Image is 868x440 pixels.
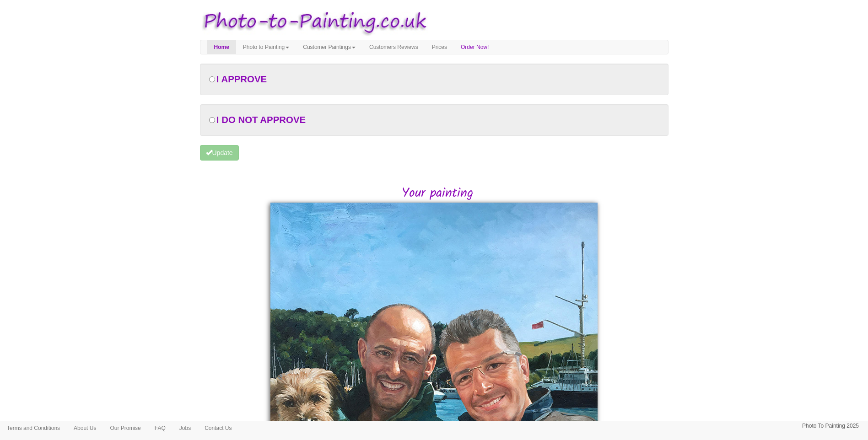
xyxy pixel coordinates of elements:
a: Order Now! [454,40,496,54]
span: I DO NOT APPROVE [216,115,306,125]
a: Jobs [173,421,198,435]
a: Contact Us [198,421,238,435]
a: Our Promise [103,421,147,435]
h2: Your painting [207,187,669,201]
a: Customer Paintings [296,40,362,54]
a: Prices [425,40,454,54]
a: Customers Reviews [362,40,425,54]
p: Photo To Painting 2025 [802,421,859,431]
a: FAQ [148,421,173,435]
a: Photo to Painting [236,40,296,54]
img: Photo to Painting [195,5,430,40]
span: I APPROVE [216,74,267,84]
a: About Us [67,421,103,435]
a: Home [207,40,236,54]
